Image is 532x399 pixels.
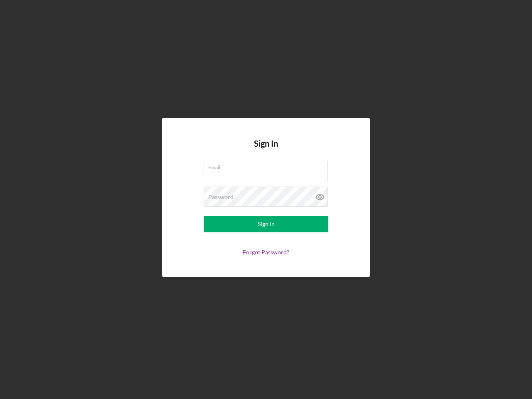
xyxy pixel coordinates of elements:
label: Password [208,194,234,200]
label: Email [208,161,328,170]
a: Forgot Password? [243,249,289,256]
h4: Sign In [254,139,278,161]
div: Sign In [258,216,275,232]
button: Sign In [204,216,328,232]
